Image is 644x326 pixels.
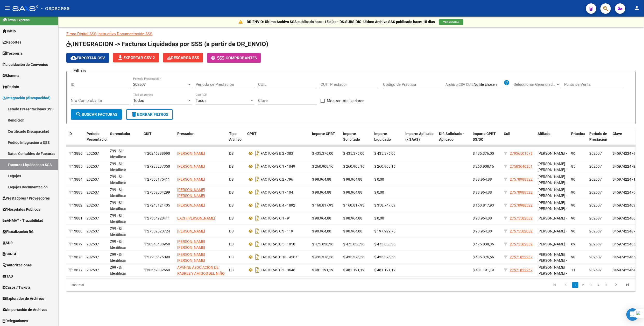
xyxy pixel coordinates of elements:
span: DS [229,151,233,155]
datatable-header-cell: CUIT [141,128,175,151]
span: Práctica [571,132,585,136]
span: Z99 - Sin Identificar [110,239,126,250]
div: 385 total [66,279,179,292]
span: Explorador de Archivos [3,296,44,301]
mat-icon: menu [4,5,10,11]
div: 2 - 796 [247,175,308,183]
button: Buscar Facturas [71,109,122,120]
span: $ 160.817,93 [312,203,333,207]
span: Autorizaciones [3,262,32,268]
span: [PERSON_NAME] [177,177,205,181]
span: Tesorería [3,51,23,56]
span: DS [229,242,233,246]
mat-icon: search [75,111,82,117]
i: Descargar documento [254,253,261,261]
span: FACTURAS C: [261,164,282,168]
div: 27359304299 [144,189,173,195]
datatable-header-cell: Importe CPBT DS/DC [471,128,502,151]
span: Mostrar totalizadores [327,98,364,104]
span: $ 435.376,00 [312,151,333,155]
span: Z99 - Sin Identificar [110,162,126,172]
span: INTEGRACION -> Facturas Liquidadas por SSS (a partir de DR_ENVIO) [66,40,268,48]
span: DS [229,164,233,168]
span: $ 98.964,88 [312,177,331,181]
span: 84597422471 [613,177,635,181]
mat-icon: file_download [117,54,123,61]
span: $ 98.964,88 [343,229,362,233]
datatable-header-cell: Tipo Archivo [227,128,245,151]
datatable-header-cell: Período de Prestación [587,128,611,151]
i: Descargar documento [254,201,261,209]
span: Z99 - Sin Identificar [110,226,126,237]
button: Borrar Filtros [126,109,173,120]
span: $ 475.830,36 [374,242,395,246]
span: Importe CPBT [312,132,335,136]
a: Firma Digital SSS [66,32,96,36]
span: 202507 [87,216,99,220]
span: 202507 [87,151,99,155]
span: Z99 - Sin Identificar [110,188,126,198]
span: 84597422473 [613,151,635,155]
span: Archivo CSV CUIL [445,82,474,87]
i: Descargar documento [254,162,261,171]
span: $ 435.376,56 [312,255,333,259]
div: 13885 [68,164,82,169]
div: 27239237350 [144,164,173,169]
a: 2 [580,282,586,288]
span: Tipo Archivo [229,132,242,142]
span: - ospecesa [41,3,70,14]
span: [PERSON_NAME] [PERSON_NAME] - [537,201,567,211]
span: $ 98.964,88 [473,229,492,233]
a: go to previous page [561,282,571,288]
div: 5 - 1050 [247,240,308,248]
span: [PERSON_NAME] - [537,216,567,220]
div: 13882 [68,202,82,208]
span: VER DETALLE [443,20,459,23]
span: Exportar CSV [70,56,105,60]
span: DS [229,216,233,220]
div: 1 - 1049 [247,162,308,171]
span: $ 435.376,56 [343,255,364,259]
span: CUIT [144,132,152,136]
div: 27364928411 [144,215,173,221]
span: TAD [3,273,13,279]
span: 84597422464 [613,268,635,272]
span: $ 260.908,16 [473,164,494,168]
li: page 5 [603,281,610,289]
span: Importe Solicitado [343,132,360,142]
div: 13884 [68,176,82,182]
span: 84597422472 [613,164,635,168]
span: 85 [571,164,575,168]
span: $ 481.191,19 [343,268,364,272]
span: Prestador [177,132,194,136]
span: $ 98.964,88 [473,216,492,220]
span: Cuil [504,132,510,136]
span: Borrar Filtros [131,112,168,117]
span: 202507 [589,229,602,233]
span: Importación de Archivos [3,307,47,313]
span: $ 98.964,88 [312,229,331,233]
div: 3 - 119 [247,227,308,235]
span: 90 [571,229,575,233]
span: Casos / Tickets [3,285,31,290]
span: Todos [133,98,144,103]
span: 84597422467 [613,229,635,233]
span: 202507 [87,268,99,272]
datatable-header-cell: Importe Aplicado (x SAAS) [403,128,437,151]
span: 90 [571,203,575,207]
span: [PERSON_NAME] [PERSON_NAME] - [537,162,567,172]
span: $ 260.908,16 [343,164,364,168]
span: $ 435.376,00 [343,151,364,155]
span: 84597422469 [613,203,635,207]
mat-icon: delete [131,111,137,117]
span: Importe CPBT DS/DC [473,132,496,142]
span: 202507 [589,216,602,220]
datatable-header-cell: Período Presentación [84,128,108,151]
span: 202507 [133,82,146,87]
div: 13880 [68,228,82,234]
span: [PERSON_NAME] [177,151,205,155]
span: DS [229,268,233,272]
span: 84597422468 [613,216,635,220]
span: $ 481.191,19 [312,268,333,272]
div: 13877 [68,267,82,273]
